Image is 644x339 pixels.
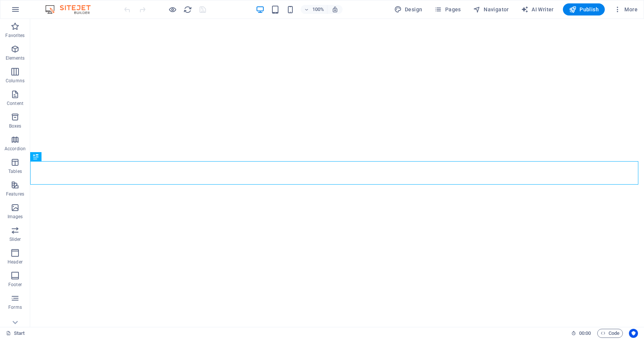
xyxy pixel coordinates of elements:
[579,329,591,338] span: 00 00
[301,5,327,14] button: 100%
[332,6,338,13] i: On resize automatically adjust zoom level to fit chosen device.
[473,6,509,13] span: Navigator
[431,3,464,15] button: Pages
[470,3,512,15] button: Navigator
[8,259,23,265] p: Header
[183,5,192,14] i: Reload page
[312,5,324,14] h6: 100%
[611,3,641,15] button: More
[518,3,557,15] button: AI Writer
[5,146,26,152] p: Accordion
[6,329,25,338] a: Click to cancel selection. Double-click to open Pages
[5,32,25,39] p: Favorites
[394,6,423,13] span: Design
[571,329,591,338] h6: Session time
[614,6,638,13] span: More
[8,304,22,310] p: Forms
[9,236,21,242] p: Slider
[43,5,100,14] img: Editor Logo
[629,329,638,338] button: Usercentrics
[434,6,461,13] span: Pages
[8,214,23,220] p: Images
[391,3,426,15] div: Design (Ctrl+Alt+Y)
[563,3,605,15] button: Publish
[391,3,426,15] button: Design
[6,55,25,61] p: Elements
[584,330,586,336] span: :
[7,100,23,106] p: Content
[601,329,619,338] span: Code
[183,5,192,14] button: reload
[569,6,599,13] span: Publish
[6,78,25,84] p: Columns
[9,123,22,129] p: Boxes
[8,282,22,288] p: Footer
[597,329,623,338] button: Code
[521,6,554,13] span: AI Writer
[6,191,24,197] p: Features
[168,5,177,14] button: Click here to leave preview mode and continue editing
[8,168,22,174] p: Tables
